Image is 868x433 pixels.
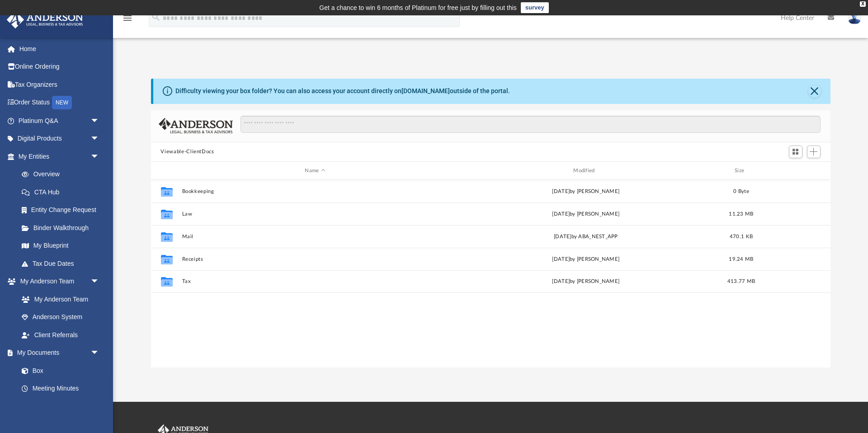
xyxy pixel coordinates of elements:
[453,210,719,218] div: [DATE] by [PERSON_NAME]
[151,12,161,22] i: search
[452,167,719,175] div: Modified
[155,167,177,175] div: id
[241,116,820,133] input: Search files and folders
[6,94,113,112] a: Order StatusNEW
[521,2,549,13] a: survey
[763,167,826,175] div: id
[182,279,448,285] button: Tax
[6,344,108,362] a: My Documentsarrow_drop_down
[6,130,113,148] a: Digital Productsarrow_drop_down
[453,188,719,196] div: [DATE] by [PERSON_NAME]
[729,257,753,262] span: 19.24 MB
[6,112,113,130] a: Platinum Q&Aarrow_drop_down
[6,147,113,165] a: My Entitiesarrow_drop_down
[453,233,719,241] div: [DATE] by ABA_NEST_APP
[848,11,861,24] img: User Pic
[727,279,755,284] span: 413.77 MB
[319,2,517,13] div: Get a chance to win 6 months of Platinum for free just by filling out this
[13,183,113,201] a: CTA Hub
[182,234,448,240] button: Mail
[401,87,450,94] a: [DOMAIN_NAME]
[90,273,108,291] span: arrow_drop_down
[13,237,108,255] a: My Blueprint
[13,326,108,344] a: Client Referrals
[52,96,72,109] div: NEW
[90,112,108,130] span: arrow_drop_down
[90,130,108,148] span: arrow_drop_down
[13,362,104,380] a: Box
[13,254,113,273] a: Tax Due Dates
[4,11,86,28] img: Anderson Advisors Platinum Portal
[182,188,448,194] button: Bookkeeping
[6,58,113,76] a: Online Ordering
[13,380,108,398] a: Meeting Minutes
[175,86,510,96] div: Difficulty viewing your box folder? You can also access your account directly on outside of the p...
[453,255,719,264] div: [DATE] by [PERSON_NAME]
[13,397,104,415] a: Forms Library
[13,308,108,326] a: Anderson System
[807,146,821,158] button: Add
[13,201,113,219] a: Entity Change Request
[6,40,113,58] a: Home
[122,13,133,24] i: menu
[182,211,448,217] button: Law
[729,234,752,239] span: 470.1 KB
[181,167,448,175] div: Name
[90,344,108,362] span: arrow_drop_down
[13,219,113,237] a: Binder Walkthrough
[122,17,133,24] a: menu
[13,165,113,184] a: Overview
[13,290,104,308] a: My Anderson Team
[453,278,719,286] div: [DATE] by [PERSON_NAME]
[860,1,866,7] div: close
[160,148,214,156] button: Viewable-ClientDocs
[723,167,759,175] div: Size
[808,85,821,98] button: Close
[151,180,830,367] div: grid
[6,75,113,94] a: Tax Organizers
[182,256,448,262] button: Receipts
[733,189,749,194] span: 0 Byte
[6,273,108,291] a: My Anderson Teamarrow_drop_down
[729,212,753,216] span: 11.23 MB
[90,147,108,166] span: arrow_drop_down
[789,146,802,158] button: Switch to Grid View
